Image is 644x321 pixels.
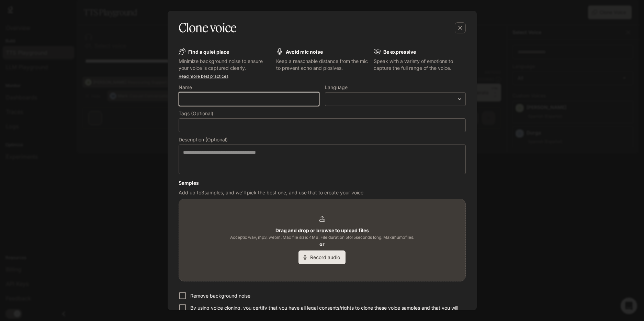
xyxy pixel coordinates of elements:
[179,180,466,186] h6: Samples
[179,85,192,90] p: Name
[298,250,346,264] button: Record audio
[319,241,325,247] b: or
[286,49,323,55] b: Avoid mic noise
[374,58,466,72] p: Speak with a variety of emotions to capture the full range of the voice.
[179,74,228,79] a: Read more best practices
[179,189,466,196] p: Add up to 3 samples, and we'll pick the best one, and use that to create your voice
[230,234,414,241] span: Accepts: wav, mp3, webm. Max file size: 4MB. File duration 5 to 15 seconds long. Maximum 3 files.
[179,19,237,36] h5: Clone voice
[325,96,465,103] div: ​
[190,292,250,299] p: Remove background noise
[276,58,368,72] p: Keep a reasonable distance from the mic to prevent echo and plosives.
[179,137,228,142] p: Description (Optional)
[188,49,229,55] b: Find a quiet place
[275,227,369,233] b: Drag and drop or browse to upload files
[325,85,348,90] p: Language
[179,58,271,72] p: Minimize background noise to ensure your voice is captured clearly.
[179,111,213,116] p: Tags (Optional)
[383,49,416,55] b: Be expressive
